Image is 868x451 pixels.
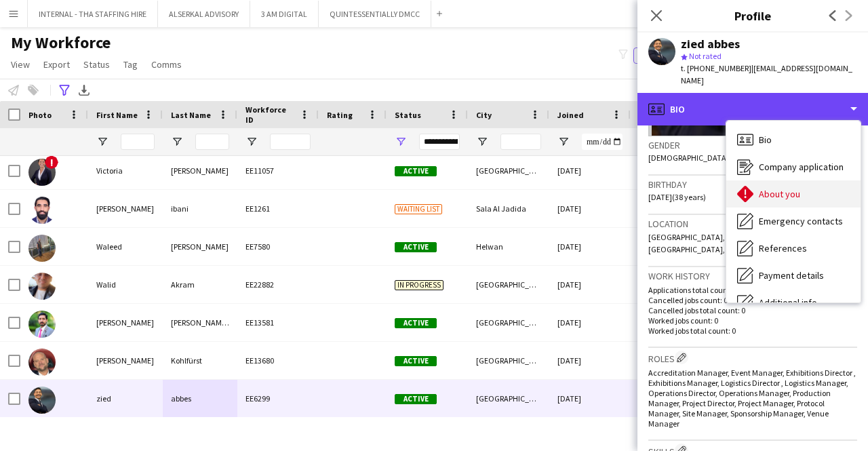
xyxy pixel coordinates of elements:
[726,208,861,235] div: Emergency contacts
[395,280,443,290] span: In progress
[648,192,706,202] span: [DATE] (38 years)
[237,266,319,303] div: EE22882
[237,152,319,189] div: EE11057
[468,266,549,303] div: [GEOGRAPHIC_DATA]
[163,190,237,227] div: ibani
[633,47,701,64] button: Everyone5,963
[118,56,143,73] a: Tag
[648,270,857,282] h3: Work history
[468,152,549,189] div: [GEOGRAPHIC_DATA]
[468,190,549,227] div: Sala Al Jadida
[163,342,237,379] div: Kohlfürst
[88,152,163,189] div: Victoria
[468,380,549,417] div: [GEOGRAPHIC_DATA]
[78,56,115,73] a: Status
[43,58,70,71] span: Export
[582,134,623,150] input: Joined Filter Input
[237,380,319,417] div: EE6299
[56,82,73,98] app-action-btn: Advanced filters
[319,1,431,27] button: QUINTESSENTIALLY DMCC
[549,380,631,417] div: [DATE]
[759,296,817,309] span: Additional info
[549,190,631,227] div: [DATE]
[726,262,861,289] div: Payment details
[726,180,861,208] div: About you
[158,1,250,27] button: ALSERKAL ADVISORY
[648,351,857,365] h3: Roles
[681,63,852,85] span: | [EMAIL_ADDRESS][DOMAIN_NAME]
[38,56,75,73] a: Export
[726,289,861,316] div: Additional info
[726,126,861,153] div: Bio
[171,136,183,148] button: Open Filter Menu
[11,33,111,53] span: My Workforce
[637,93,868,125] div: Bio
[28,110,52,120] span: Photo
[549,152,631,189] div: [DATE]
[163,152,237,189] div: [PERSON_NAME]
[648,153,729,163] span: [DEMOGRAPHIC_DATA]
[237,228,319,265] div: EE7580
[759,215,843,227] span: Emergency contacts
[28,235,56,262] img: Waleed Mohammed
[163,266,237,303] div: Akram
[96,110,138,120] span: First Name
[28,387,56,414] img: zied abbes
[468,342,549,379] div: [GEOGRAPHIC_DATA]
[557,136,570,148] button: Open Filter Menu
[76,82,92,98] app-action-btn: Export XLSX
[245,136,258,148] button: Open Filter Menu
[648,315,857,326] p: Worked jobs count: 0
[648,368,856,429] span: Accreditation Manager, Event Manager, Exhibitions Director , Exhibitions Manager, Logistics Direc...
[171,110,211,120] span: Last Name
[648,139,857,151] h3: Gender
[549,228,631,265] div: [DATE]
[11,58,30,71] span: View
[500,134,541,150] input: City Filter Input
[96,136,108,148] button: Open Filter Menu
[28,159,56,186] img: Victoria Hepworth
[28,273,56,300] img: Walid Akram
[28,197,56,224] img: wadie ibani
[759,161,844,173] span: Company application
[237,304,319,341] div: EE13581
[250,1,319,27] button: 3 AM DIGITAL
[151,58,182,71] span: Comms
[648,295,857,305] p: Cancelled jobs count: 0
[681,38,740,50] div: zied abbes
[476,110,492,120] span: City
[549,342,631,379] div: [DATE]
[270,134,311,150] input: Workforce ID Filter Input
[395,318,437,328] span: Active
[163,228,237,265] div: [PERSON_NAME]
[648,326,857,336] p: Worked jobs total count: 0
[549,266,631,303] div: [DATE]
[476,136,488,148] button: Open Filter Menu
[681,63,751,73] span: t. [PHONE_NUMBER]
[237,342,319,379] div: EE13680
[237,190,319,227] div: EE1261
[395,110,421,120] span: Status
[163,380,237,417] div: abbes
[5,56,35,73] a: View
[557,110,584,120] span: Joined
[689,51,722,61] span: Not rated
[759,188,800,200] span: About you
[88,380,163,417] div: zied
[549,304,631,341] div: [DATE]
[45,155,58,169] span: !
[245,104,294,125] span: Workforce ID
[759,242,807,254] span: References
[648,232,825,254] span: [GEOGRAPHIC_DATA], [GEOGRAPHIC_DATA], [GEOGRAPHIC_DATA], [GEOGRAPHIC_DATA], 00000
[648,218,857,230] h3: Location
[468,228,549,265] div: Helwan
[28,1,158,27] button: INTERNAL - THA STAFFING HIRE
[468,304,549,341] div: [GEOGRAPHIC_DATA]
[395,356,437,366] span: Active
[648,285,857,295] p: Applications total count: 2
[395,166,437,176] span: Active
[759,134,772,146] span: Bio
[726,153,861,180] div: Company application
[759,269,824,281] span: Payment details
[648,305,857,315] p: Cancelled jobs total count: 0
